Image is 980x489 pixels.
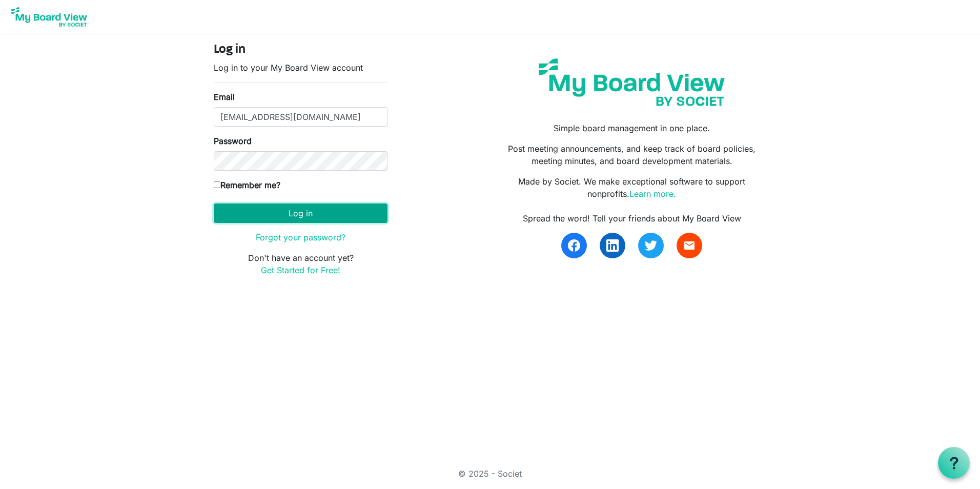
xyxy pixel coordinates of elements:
[458,468,522,479] a: © 2025 - Societ
[498,122,766,134] p: Simple board management in one place.
[498,142,766,167] p: Post meeting announcements, and keep track of board policies, meeting minutes, and board developm...
[214,62,387,74] p: Log in to your My Board View account
[261,265,340,275] a: Get Started for Free!
[214,179,280,191] label: Remember me?
[214,203,387,223] button: Log in
[568,239,580,252] img: facebook.svg
[214,43,387,57] h4: Log in
[256,232,345,242] a: Forgot your password?
[645,239,657,252] img: twitter.svg
[214,91,235,103] label: Email
[214,135,252,147] label: Password
[214,252,387,276] p: Don't have an account yet?
[606,239,619,252] img: linkedin.svg
[677,233,702,258] a: email
[8,4,90,30] img: My Board View Logo
[498,212,766,225] div: Spread the word! Tell your friends about My Board View
[629,189,676,199] a: Learn more.
[683,239,696,252] span: email
[531,51,732,114] img: my-board-view-societ.svg
[498,175,766,200] p: Made by Societ. We make exceptional software to support nonprofits.
[214,181,220,188] input: Remember me?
